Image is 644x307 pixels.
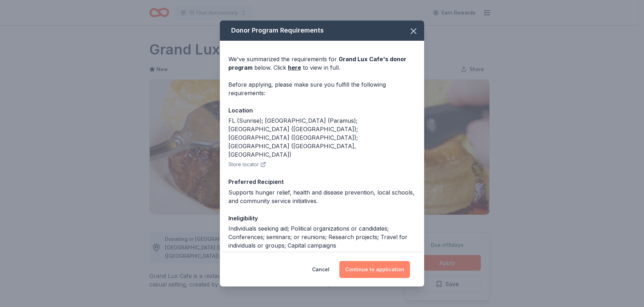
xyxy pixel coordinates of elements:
[228,214,416,223] div: Ineligibility
[228,224,416,250] div: Individuals seeking aid; Political organizations or candidates; Conferences; seminars; or reunion...
[228,116,416,159] div: FL (Sunrise); [GEOGRAPHIC_DATA] (Paramus); [GEOGRAPHIC_DATA] ([GEOGRAPHIC_DATA]); [GEOGRAPHIC_DAT...
[228,55,416,72] div: We've summarized the requirements for below. Click to view in full.
[228,106,416,115] div: Location
[228,80,416,97] div: Before applying, please make sure you fulfill the following requirements:
[339,261,410,278] button: Continue to application
[288,63,301,72] a: here
[228,177,416,186] div: Preferred Recipient
[228,160,266,169] button: Store locator
[228,188,416,205] div: Supports hunger relief, health and disease prevention, local schools, and community service initi...
[220,21,424,41] div: Donor Program Requirements
[312,261,329,278] button: Cancel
